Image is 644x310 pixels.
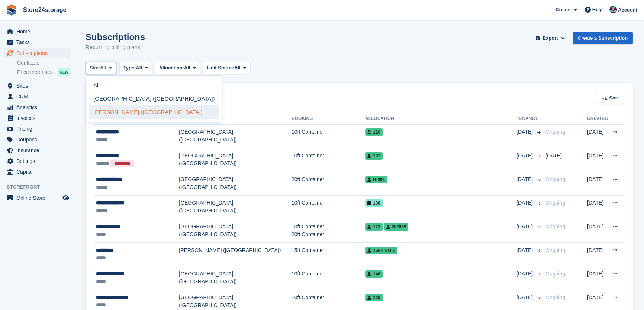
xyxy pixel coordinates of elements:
[592,6,603,13] span: Help
[6,4,17,16] img: stora-icon-8386f47178a22dfd0bd8f6a31ec36ba5ce8667c1dd55bd0f319d3a0aa187defe.svg
[609,6,617,13] img: George
[20,4,70,16] a: Store24storage
[89,79,219,92] a: All
[618,6,637,14] span: Account
[556,6,570,13] span: Create
[89,105,219,119] a: [PERSON_NAME] ([GEOGRAPHIC_DATA])
[89,92,219,105] a: [GEOGRAPHIC_DATA] ([GEOGRAPHIC_DATA])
